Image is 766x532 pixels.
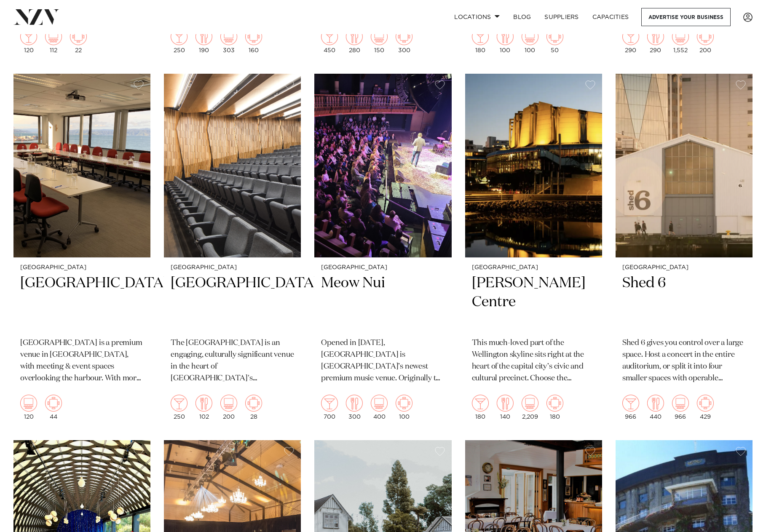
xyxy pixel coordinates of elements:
h2: Shed 6 [622,274,746,331]
img: meeting.png [70,28,87,45]
img: cocktail.png [622,395,639,412]
img: theatre.png [45,28,62,45]
div: 50 [546,28,563,53]
img: theatre.png [522,28,538,45]
img: nzv-logo.png [13,9,59,24]
h2: [GEOGRAPHIC_DATA] [171,274,294,331]
img: theatre.png [220,28,237,45]
div: 28 [245,395,262,420]
p: Opened in [DATE], [GEOGRAPHIC_DATA] is [GEOGRAPHIC_DATA]’s newest premium music venue. Originally... [321,337,445,385]
img: theatre.png [20,395,37,412]
img: dining.png [497,395,514,412]
a: Capacities [586,8,636,26]
img: meeting.png [546,395,563,412]
img: cocktail.png [171,395,187,412]
img: cocktail.png [622,28,639,45]
div: 429 [697,395,714,420]
p: [GEOGRAPHIC_DATA] is a premium venue in [GEOGRAPHIC_DATA], with meeting & event spaces overlookin... [20,337,144,385]
p: The [GEOGRAPHIC_DATA] is an engaging, culturally significant venue in the heart of [GEOGRAPHIC_DA... [171,337,294,385]
div: 160 [245,28,262,53]
div: 1,552 [672,28,689,53]
div: 44 [45,395,62,420]
div: 112 [45,28,62,53]
div: 200 [697,28,714,53]
h2: [PERSON_NAME] Centre [472,274,595,331]
div: 102 [196,395,212,420]
div: 290 [647,28,664,53]
div: 290 [622,28,639,53]
a: Locations [447,8,506,26]
div: 250 [171,395,187,420]
img: cocktail.png [472,395,489,412]
div: 100 [522,28,538,53]
div: 100 [396,395,412,420]
div: 300 [396,28,412,53]
div: 440 [647,395,664,420]
div: 22 [70,28,87,53]
img: dining.png [647,28,664,45]
a: [GEOGRAPHIC_DATA] [GEOGRAPHIC_DATA] [GEOGRAPHIC_DATA] is a premium venue in [GEOGRAPHIC_DATA], wi... [13,74,150,427]
div: 303 [220,28,237,53]
img: dining.png [647,395,664,412]
a: [GEOGRAPHIC_DATA] [PERSON_NAME] Centre This much-loved part of the Wellington skyline sits right ... [465,74,602,427]
img: cocktail.png [472,28,489,45]
img: dining.png [346,395,363,412]
small: [GEOGRAPHIC_DATA] [472,265,595,271]
img: meeting.png [245,395,262,412]
img: dining.png [346,28,363,45]
div: 300 [346,395,363,420]
img: meeting.png [45,395,62,412]
img: cocktail.png [321,28,338,45]
div: 200 [220,395,237,420]
img: meeting.png [396,395,412,412]
img: dining.png [196,28,212,45]
small: [GEOGRAPHIC_DATA] [171,265,294,271]
div: 280 [346,28,363,53]
small: [GEOGRAPHIC_DATA] [20,265,144,271]
a: [GEOGRAPHIC_DATA] Shed 6 Shed 6 gives you control over a large space. Host a concert in the entir... [616,74,753,427]
img: meeting.png [697,395,714,412]
div: 180 [472,28,489,53]
div: 180 [546,395,563,420]
img: meeting.png [546,28,563,45]
img: theatre.png [672,395,689,412]
div: 100 [497,28,514,53]
img: meeting.png [245,28,262,45]
img: theatre.png [672,28,689,45]
div: 140 [497,395,514,420]
p: Shed 6 gives you control over a large space. Host a concert in the entire auditorium, or split it... [622,337,746,385]
div: 180 [472,395,489,420]
a: SUPPLIERS [538,8,585,26]
div: 250 [171,28,187,53]
div: 450 [321,28,338,53]
img: dining.png [497,28,514,45]
a: Advertise your business [641,8,731,26]
small: [GEOGRAPHIC_DATA] [622,265,746,271]
div: 400 [371,395,388,420]
a: BLOG [506,8,538,26]
p: This much-loved part of the Wellington skyline sits right at the heart of the capital city’s civi... [472,337,595,385]
div: 966 [622,395,639,420]
img: meeting.png [697,28,714,45]
h2: [GEOGRAPHIC_DATA] [20,274,144,331]
a: [GEOGRAPHIC_DATA] Meow Nui Opened in [DATE], [GEOGRAPHIC_DATA] is [GEOGRAPHIC_DATA]’s newest prem... [314,74,451,427]
img: cocktail.png [321,395,338,412]
small: [GEOGRAPHIC_DATA] [321,265,445,271]
div: 150 [371,28,388,53]
img: theatre.png [371,28,388,45]
img: dining.png [196,395,212,412]
div: 120 [20,395,37,420]
a: [GEOGRAPHIC_DATA] [GEOGRAPHIC_DATA] The [GEOGRAPHIC_DATA] is an engaging, culturally significant ... [164,74,301,427]
div: 120 [20,28,37,53]
div: 700 [321,395,338,420]
div: 2,209 [522,395,538,420]
div: 966 [672,395,689,420]
img: meeting.png [396,28,412,45]
h2: Meow Nui [321,274,445,331]
div: 190 [196,28,212,53]
img: theatre.png [371,395,388,412]
img: cocktail.png [20,28,37,45]
img: theatre.png [522,395,538,412]
img: theatre.png [220,395,237,412]
img: cocktail.png [171,28,187,45]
